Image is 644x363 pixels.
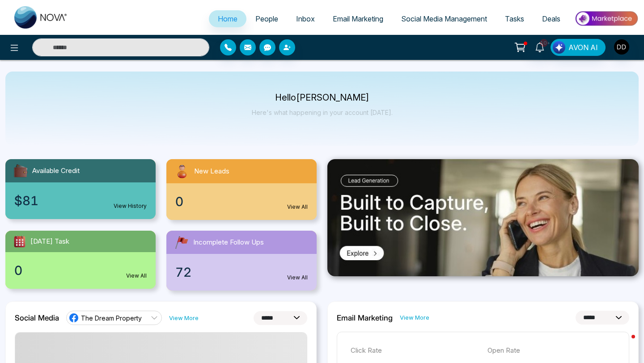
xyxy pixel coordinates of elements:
[496,10,533,27] a: Tasks
[392,10,496,27] a: Social Media Management
[114,202,147,210] a: View History
[287,203,308,211] a: View All
[30,236,69,247] span: [DATE] Task
[14,6,68,29] img: Nova CRM Logo
[209,10,246,27] a: Home
[15,313,59,322] h2: Social Media
[533,10,569,27] a: Deals
[175,263,191,282] span: 72
[287,274,308,282] a: View All
[193,237,264,248] span: Incomplete Follow Ups
[327,159,639,276] img: .
[337,313,393,322] h2: Email Marketing
[14,261,22,280] span: 0
[32,166,80,176] span: Available Credit
[487,346,615,356] p: Open Rate
[287,10,324,27] a: Inbox
[568,42,598,53] span: AVON AI
[324,10,392,27] a: Email Marketing
[551,39,606,56] button: AVON AI
[194,166,229,177] span: New Leads
[574,8,639,29] img: Market-place.gif
[161,159,322,220] a: New Leads0View All
[540,39,548,47] span: 10+
[614,333,635,354] iframe: Intercom live chat
[333,14,383,23] span: Email Marketing
[174,163,191,180] img: newLeads.svg
[505,14,524,23] span: Tasks
[401,14,487,23] span: Social Media Management
[81,314,142,322] span: The Dream Property
[174,234,190,250] img: followUps.svg
[13,234,27,249] img: todayTask.svg
[351,346,479,356] p: Click Rate
[14,191,38,210] span: $81
[529,39,551,55] a: 10+
[400,313,429,322] a: View More
[553,41,565,54] img: Lead Flow
[175,192,183,211] span: 0
[161,231,322,291] a: Incomplete Follow Ups72View All
[614,39,629,55] img: User Avatar
[218,14,237,23] span: Home
[542,14,560,23] span: Deals
[169,314,199,322] a: View More
[246,10,287,27] a: People
[296,14,315,23] span: Inbox
[13,163,29,179] img: availableCredit.svg
[252,109,393,116] p: Here's what happening in your account [DATE].
[126,272,147,280] a: View All
[252,94,393,101] p: Hello [PERSON_NAME]
[255,14,278,23] span: People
